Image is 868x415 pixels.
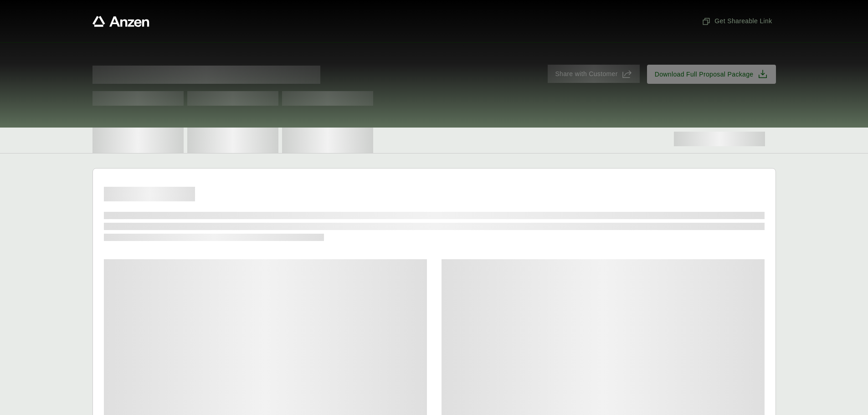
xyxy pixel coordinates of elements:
a: Anzen website [92,16,149,27]
span: Get Shareable Link [702,16,772,26]
span: Share with Customer [555,69,617,79]
span: Test [187,91,278,106]
span: Proposal for [92,66,320,84]
button: Get Shareable Link [698,13,776,30]
span: Test [92,91,184,106]
span: Test [282,91,373,106]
